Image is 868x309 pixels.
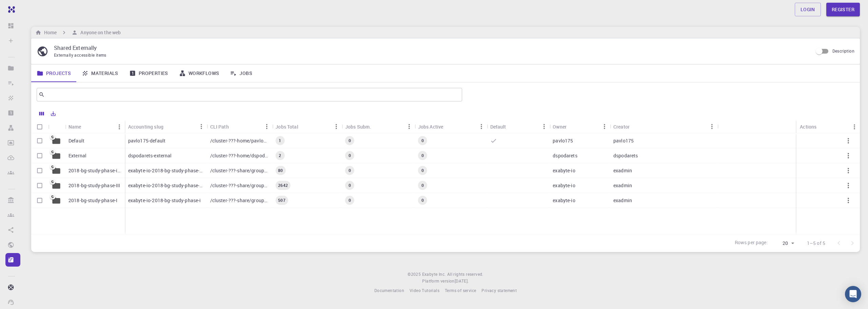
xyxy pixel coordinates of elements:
[613,120,630,133] div: Creator
[419,197,427,203] span: 0
[272,120,342,133] div: Jobs Total
[346,138,354,143] span: 0
[422,278,454,285] span: Platform version
[54,52,106,58] span: Externally accessible items
[68,120,81,133] div: Name
[207,120,272,133] div: CLI Path
[630,121,640,132] button: Sort
[331,121,342,132] button: Menu
[196,121,207,132] button: Menu
[832,48,854,54] span: Description
[261,121,272,132] button: Menu
[707,121,717,132] button: Menu
[81,121,92,132] button: Sort
[76,64,124,82] a: Materials
[845,286,861,302] div: Open Intercom Messenger
[346,168,354,173] span: 0
[419,138,427,143] span: 0
[68,182,120,189] p: 2018-bg-study-phase-III
[276,153,284,158] span: 2
[567,121,577,132] button: Sort
[68,152,86,159] p: External
[796,120,860,133] div: Actions
[210,167,269,174] p: /cluster-???-share/groups/exabyte-io/exabyte-io-2018-bg-study-phase-i-ph
[36,108,47,119] button: Columns
[346,197,354,203] span: 0
[68,137,84,144] p: Default
[419,168,427,173] span: 0
[275,182,291,188] span: 2642
[613,137,634,144] p: pavlo175
[447,271,484,278] span: All rights reserved.
[47,108,59,119] button: Export
[125,120,207,133] div: Accounting slug
[31,64,76,82] a: Projects
[487,120,550,133] div: Default
[599,121,610,132] button: Menu
[128,152,172,159] p: dspodarets-external
[481,288,517,293] span: Privacy statement
[455,278,469,284] span: [DATE] .
[418,120,443,133] div: Jobs Active
[613,152,638,159] p: dspodarets
[613,167,632,174] p: exadmin
[553,137,573,144] p: pavlo175
[374,287,404,294] a: Documentation
[445,287,476,294] a: Terms of service
[174,64,225,82] a: Workflows
[404,121,415,132] button: Menu
[481,287,517,294] a: Privacy statement
[415,120,487,133] div: Jobs Active
[410,288,439,293] span: Video Tutorials
[445,288,476,293] span: Terms of service
[346,182,354,188] span: 0
[5,6,15,13] img: logo
[553,120,567,133] div: Owner
[128,197,201,204] p: exabyte-io-2018-bg-study-phase-i
[419,182,427,188] span: 0
[553,197,575,204] p: exabyte-io
[210,152,269,159] p: /cluster-???-home/dspodarets/dspodarets-external
[553,167,575,174] p: exabyte-io
[41,29,57,36] h6: Home
[408,271,422,278] span: © 2025
[735,239,768,247] p: Rows per page:
[210,182,269,189] p: /cluster-???-share/groups/exabyte-io/exabyte-io-2018-bg-study-phase-iii
[455,278,469,285] a: [DATE].
[800,120,816,133] div: Actions
[538,121,549,132] button: Menu
[342,120,415,133] div: Jobs Subm.
[210,120,229,133] div: CLI Path
[345,120,371,133] div: Jobs Subm.
[613,182,632,189] p: exadmin
[374,288,404,293] span: Documentation
[114,121,125,132] button: Menu
[613,197,632,204] p: exadmin
[78,29,121,36] h6: Anyone on the web
[826,3,860,16] a: Register
[849,121,860,132] button: Menu
[68,167,121,174] p: 2018-bg-study-phase-i-ph
[346,153,354,158] span: 0
[275,168,285,173] span: 80
[795,3,821,16] a: Login
[124,64,174,82] a: Properties
[128,137,165,144] p: pavlo175-default
[771,238,796,248] div: 20
[34,29,122,36] nav: breadcrumb
[210,197,269,204] p: /cluster-???-share/groups/exabyte-io/exabyte-io-2018-bg-study-phase-i
[610,120,717,133] div: Creator
[422,271,446,277] span: Exabyte Inc.
[275,120,298,133] div: Jobs Total
[48,120,65,133] div: Icon
[128,167,203,174] p: exabyte-io-2018-bg-study-phase-i-ph
[128,120,163,133] div: Accounting slug
[68,197,117,204] p: 2018-bg-study-phase-I
[276,138,284,143] span: 1
[410,287,439,294] a: Video Tutorials
[419,153,427,158] span: 0
[807,240,825,247] p: 1–5 of 5
[210,137,269,144] p: /cluster-???-home/pavlo175/pavlo175-default
[224,64,258,82] a: Jobs
[553,152,577,159] p: dspodarets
